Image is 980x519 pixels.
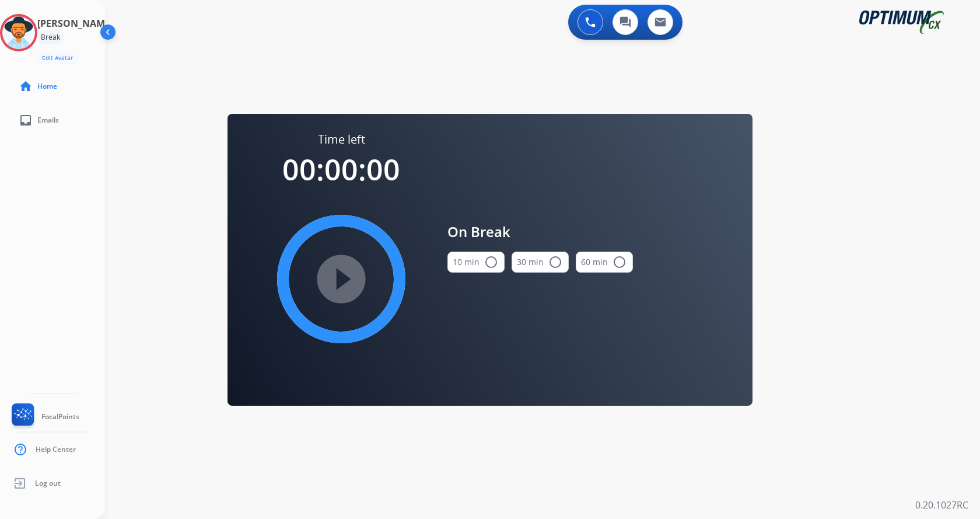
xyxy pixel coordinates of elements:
span: Home [37,82,57,91]
button: 30 min [512,252,569,273]
span: On Break [447,221,633,242]
mat-icon: home [19,79,33,93]
p: 0.20.1027RC [915,498,968,512]
mat-icon: radio_button_unchecked [548,255,562,269]
span: 00:00:00 [282,149,400,189]
span: Log out [35,479,61,488]
mat-icon: inbox [19,113,33,127]
button: 60 min [576,252,633,273]
div: Break [37,30,64,44]
span: Time left [318,131,365,148]
span: FocalPoints [41,412,79,422]
mat-icon: radio_button_unchecked [612,255,626,269]
img: avatar [2,16,35,49]
span: Emails [37,116,59,125]
span: Help Center [36,445,76,454]
mat-icon: radio_button_unchecked [484,255,498,269]
a: FocalPoints [9,403,79,430]
button: 10 min [447,252,505,273]
button: Edit Avatar [37,51,78,65]
h3: [PERSON_NAME] [37,16,113,30]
